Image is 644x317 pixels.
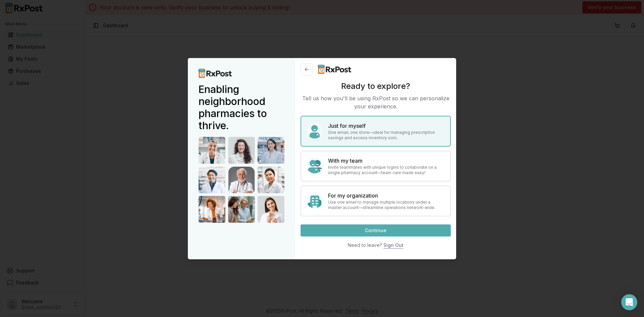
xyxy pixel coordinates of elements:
img: Organization [307,192,323,208]
img: RxPost Logo [318,65,352,74]
img: Myself [307,122,323,139]
img: Doctor 2 [228,137,255,164]
h4: Just for myself [328,122,445,130]
h2: Enabling neighborhood pharmacies to thrive. [199,83,284,131]
p: Invite teammates with unique logins to collaborate on a single pharmacy account—team care made easy! [328,165,445,175]
img: Doctor 8 [228,196,255,223]
p: Use one email to manage multiple locations under a master account—streamline operations network-w... [328,200,445,210]
img: Doctor 6 [258,166,284,193]
img: Team [307,157,323,173]
img: RxPost Logo [199,69,232,78]
img: Doctor 9 [258,196,284,223]
h4: For my organization [328,192,445,200]
p: One email, one store—ideal for managing prescription savings and excess inventory solo. [328,130,445,141]
p: Tell us how you'll be using RxPost so we can personalize your experience. [301,94,451,110]
img: Doctor 5 [228,166,255,193]
img: Doctor 1 [199,137,225,164]
h4: With my team [328,157,445,165]
img: Doctor 3 [258,137,284,164]
button: Sign Out [383,239,404,251]
div: Need to leave? [348,242,382,249]
img: Doctor 4 [199,166,225,193]
img: Doctor 7 [199,196,225,223]
h3: Ready to explore? [301,81,451,92]
button: Continue [301,224,451,236]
